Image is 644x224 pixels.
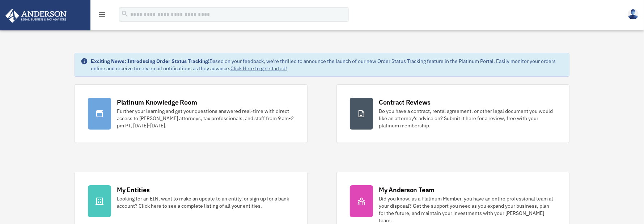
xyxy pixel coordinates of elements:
a: Click Here to get started! [230,65,287,72]
div: My Anderson Team [379,185,435,194]
img: User Pic [628,9,639,20]
div: Platinum Knowledge Room [117,98,197,107]
div: Looking for an EIN, want to make an update to an entity, or sign up for a bank account? Click her... [117,195,294,210]
div: Contract Reviews [379,98,431,107]
div: Further your learning and get your questions answered real-time with direct access to [PERSON_NAM... [117,107,294,129]
div: My Entities [117,185,149,194]
strong: Exciting News: Introducing Order Status Tracking! [91,58,209,64]
img: Anderson Advisors Platinum Portal [3,9,69,23]
div: Based on your feedback, we're thrilled to announce the launch of our new Order Status Tracking fe... [91,58,563,72]
a: menu [98,13,106,19]
i: menu [98,10,106,19]
a: Contract Reviews Do you have a contract, rental agreement, or other legal document you would like... [336,84,569,143]
a: Platinum Knowledge Room Further your learning and get your questions answered real-time with dire... [75,84,308,143]
div: Did you know, as a Platinum Member, you have an entire professional team at your disposal? Get th... [379,195,556,224]
div: Do you have a contract, rental agreement, or other legal document you would like an attorney's ad... [379,107,556,129]
i: search [121,10,129,18]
